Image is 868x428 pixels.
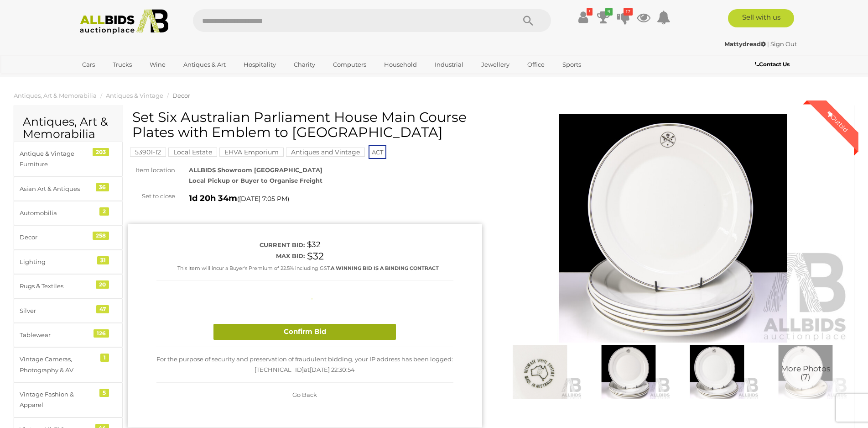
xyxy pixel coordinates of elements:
a: Hospitality [238,57,282,72]
a: Asian Art & Antiques 36 [14,177,123,201]
a: Vintage Fashion & Apparel 5 [14,382,123,417]
a: Wine [144,57,172,72]
div: 20 [96,280,109,289]
span: ACT [369,145,386,159]
a: Jewellery [475,57,515,72]
a: Charity [288,57,321,72]
a: Vintage Cameras, Photography & AV 1 [14,347,123,382]
a: 9 [597,9,610,26]
div: 47 [96,305,109,313]
span: More Photos (7) [781,365,830,381]
a: Cars [76,57,101,72]
div: Outbid [816,100,858,143]
a: EHVA Emporium [219,148,284,156]
div: Decor [20,232,95,243]
strong: Local Pickup or Buyer to Organise Freight [189,177,322,184]
div: Current bid: [156,240,305,250]
a: 17 [617,9,630,26]
div: Item location [121,165,182,175]
a: Tablewear 126 [14,323,123,347]
img: Set Six Australian Parliament House Main Course Plates with Emblem to Rim [675,345,759,399]
span: [DATE] 7:05 PM [239,195,287,203]
a: Silver 47 [14,299,123,323]
button: Search [505,9,551,32]
b: A WINNING BID IS A BINDING CONTRACT [331,265,439,271]
div: Lighting [20,257,95,267]
button: Confirm Bid [213,324,396,340]
a: Sell with us [728,9,794,27]
a: Antiques, Art & Memorabilia [14,92,97,99]
div: Antique & Vintage Furniture [20,148,95,170]
a: Trucks [107,57,138,72]
a: Automobilia 2 [14,201,123,225]
i: ! [587,8,593,16]
img: Set Six Australian Parliament House Main Course Plates with Emblem to Rim [498,345,582,399]
mark: Local Estate [168,148,217,157]
a: Contact Us [755,59,792,69]
a: Sign Out [770,40,797,48]
a: Antiques & Vintage [106,92,163,99]
mark: EHVA Emporium [219,148,284,157]
a: Rugs & Textiles 20 [14,274,123,298]
a: ! [577,9,590,26]
mark: Antiques and Vintage [286,148,365,157]
a: Decor [172,92,190,99]
span: [TECHNICAL_ID] [255,366,304,373]
img: Set Six Australian Parliament House Main Course Plates with Emblem to Rim [764,345,847,399]
a: Office [521,57,551,72]
a: 53901-12 [130,148,166,156]
a: More Photos(7) [764,345,847,399]
img: Set Six Australian Parliament House Main Course Plates with Emblem to Rim [496,114,850,343]
div: Automobilia [20,208,95,218]
h1: Set Six Australian Parliament House Main Course Plates with Emblem to [GEOGRAPHIC_DATA] [132,110,480,140]
img: Allbids.com.au [75,9,174,34]
a: Antique & Vintage Furniture 203 [14,142,123,177]
strong: 1d 20h 34m [189,193,237,203]
div: For the purpose of security and preservation of fraudulent bidding, your IP address has been logg... [156,347,453,383]
a: Local Estate [168,148,217,156]
div: 1 [100,354,109,362]
div: Tablewear [20,330,95,340]
div: 2 [99,207,109,216]
div: Max bid: [156,251,305,261]
div: Vintage Fashion & Apparel [20,389,95,411]
div: 258 [93,232,109,240]
span: $32 [307,240,321,249]
span: | [767,40,769,48]
a: Decor 258 [14,225,123,249]
a: Industrial [429,57,469,72]
mark: 53901-12 [130,148,166,157]
a: Antiques & Art [177,57,232,72]
span: $32 [307,250,324,262]
i: 17 [624,8,633,16]
a: [GEOGRAPHIC_DATA] [76,72,153,87]
img: Set Six Australian Parliament House Main Course Plates with Emblem to Rim [587,345,670,399]
div: 203 [93,148,109,156]
h2: Antiques, Art & Memorabilia [23,116,114,141]
a: Computers [327,57,372,72]
span: ( ) [237,195,289,202]
div: Asian Art & Antiques [20,184,95,194]
strong: ALLBIDS Showroom [GEOGRAPHIC_DATA] [189,166,322,174]
span: [DATE] 22:30:54 [310,366,355,373]
a: Sports [556,57,587,72]
div: Set to close [121,191,182,201]
a: Mattydread [724,40,767,48]
span: Go Back [292,391,317,398]
div: Rugs & Textiles [20,281,95,291]
div: Vintage Cameras, Photography & AV [20,354,95,375]
a: Household [378,57,423,72]
a: Lighting 31 [14,250,123,274]
strong: Mattydread [724,40,766,48]
div: 36 [96,183,109,191]
a: Antiques and Vintage [286,148,365,156]
b: Contact Us [755,61,790,68]
div: 126 [94,329,109,338]
div: 31 [97,256,109,264]
div: Silver [20,306,95,316]
i: 9 [605,8,613,16]
small: This Item will incur a Buyer's Premium of 22.5% including GST. [177,265,439,271]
